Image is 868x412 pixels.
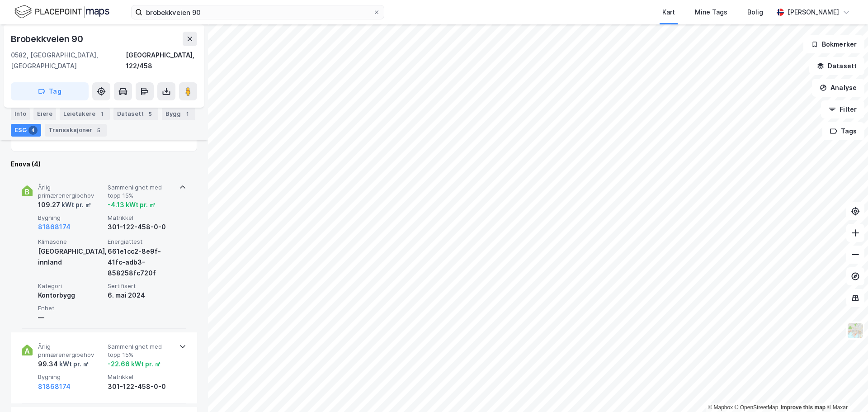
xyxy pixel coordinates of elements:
button: Tags [822,122,864,140]
div: [GEOGRAPHIC_DATA], 122/458 [126,50,197,71]
span: Årlig primærenergibehov [38,184,104,199]
button: 81868174 [38,381,71,392]
div: [PERSON_NAME] [788,7,839,18]
div: Kart [662,7,675,18]
div: Brobekkveien 90 [11,32,85,46]
button: Analyse [812,79,864,97]
div: -22.66 kWt pr. ㎡ [108,359,161,369]
div: 1 [183,109,192,118]
button: Datasett [809,57,864,75]
a: Improve this map [781,404,826,411]
span: Enhet [38,304,104,312]
div: 1 [97,109,106,118]
span: Sammenlignet med topp 15% [108,184,174,199]
div: [GEOGRAPHIC_DATA], innland [38,246,104,268]
div: Leietakere [60,108,110,120]
div: Mine Tags [695,7,727,18]
button: 81868174 [38,222,71,232]
span: Bygning [38,214,104,222]
span: Sammenlignet med topp 15% [108,343,174,359]
a: OpenStreetMap [735,404,778,411]
iframe: Chat Widget [823,369,868,412]
span: Sertifisert [108,282,174,290]
div: Datasett [113,108,158,120]
img: logo.f888ab2527a4732fd821a326f86c7f29.svg [14,4,109,20]
div: Bygg [162,108,195,120]
span: Kategori [38,282,104,290]
div: Enova (4) [11,159,197,170]
div: 4 [28,126,38,135]
div: Info [11,108,30,120]
span: Energiattest [108,238,174,246]
div: 5 [94,126,103,135]
button: Tag [11,82,89,100]
div: — [38,312,104,323]
div: Transaksjoner [45,124,107,137]
span: Klimasone [38,238,104,246]
div: Eiere [33,108,56,120]
span: Matrikkel [108,214,174,222]
a: Mapbox [708,404,733,411]
span: Matrikkel [108,373,174,381]
span: Bygning [38,373,104,381]
img: Z [847,322,864,339]
div: 109.27 [38,199,91,210]
div: ESG [11,124,41,137]
div: 301-122-458-0-0 [108,222,174,232]
div: 661e1cc2-8e9f-41fc-adb3-858258fc720f [108,246,174,279]
button: Filter [821,100,864,118]
div: kWt pr. ㎡ [58,359,89,369]
div: 99.34 [38,359,89,369]
div: 6. mai 2024 [108,290,174,301]
span: Årlig primærenergibehov [38,343,104,359]
div: 301-122-458-0-0 [108,381,174,392]
div: -4.13 kWt pr. ㎡ [108,199,156,210]
button: Bokmerker [803,35,864,53]
div: 0582, [GEOGRAPHIC_DATA], [GEOGRAPHIC_DATA] [11,50,126,71]
div: kWt pr. ㎡ [60,199,91,210]
input: Søk på adresse, matrikkel, gårdeiere, leietakere eller personer [142,5,373,19]
div: 5 [146,109,155,118]
div: Bolig [747,7,763,18]
div: Kontorbygg [38,290,104,301]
